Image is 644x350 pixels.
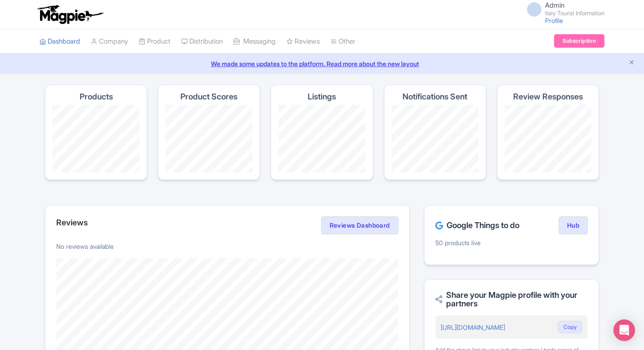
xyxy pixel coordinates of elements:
a: Reviews Dashboard [321,216,398,234]
h2: Share your Magpie profile with your partners [435,291,588,309]
a: Subscription [554,34,604,48]
h4: Listings [308,92,336,101]
a: [URL][DOMAIN_NAME] [441,323,505,331]
a: Product [139,29,170,54]
h4: Notifications Sent [402,92,467,101]
p: No reviews available [56,242,398,251]
h2: Google Things to do [435,221,519,230]
a: Profile [545,17,563,24]
a: Dashboard [40,29,80,54]
div: Open Intercom Messenger [613,319,635,341]
a: Other [331,29,355,54]
a: We made some updates to the platform. Read more about the new layout [5,59,639,68]
a: Company [91,29,128,54]
a: Hub [559,216,588,234]
span: Admin [545,1,564,9]
a: Messaging [233,29,276,54]
img: logo-ab69f6fb50320c5b225c76a69d11143b.png [35,4,105,24]
small: Italy Tourist Information [545,10,604,16]
h4: Products [80,92,113,101]
p: 50 products live [435,238,588,247]
a: Admin Italy Tourist Information [522,2,604,16]
h4: Product Scores [180,92,237,101]
a: Reviews [286,29,320,54]
button: Copy [558,321,582,333]
h2: Reviews [56,218,88,227]
button: Close announcement [628,58,635,68]
a: Distribution [181,29,223,54]
h4: Review Responses [513,92,583,101]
